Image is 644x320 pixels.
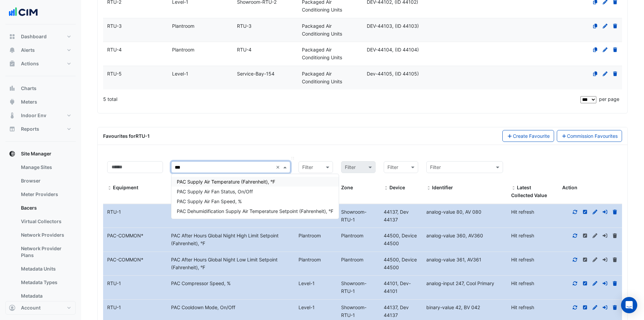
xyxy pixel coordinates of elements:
[9,85,16,92] app-icon: Charts
[384,304,409,318] span: BACnet ID: 44137, Name: Dev 44137
[107,71,122,77] span: RTU-5
[177,208,333,214] span: PAC Dehumidification Supply Air Temperature Setpoint (Fahrenheit)
[167,232,294,248] div: PAC After Hours Global Night High Limit Setpoint (Fahrenheit), °F
[167,280,294,287] div: PAC Compressor Speed, %
[337,256,380,264] div: Plantroom
[426,186,431,191] span: Identifier
[572,257,578,262] a: Refresh
[599,96,619,102] span: per page
[103,91,579,108] div: 5 total
[592,23,598,29] a: Clone Equipment
[602,280,608,286] a: Move to different equipment
[113,185,138,190] span: Equipment
[557,130,622,142] a: Commission Favourites
[16,161,76,174] a: Manage Sites
[511,304,534,310] span: Hit refresh
[384,280,411,294] span: BACnet ID: 44101, Name: Dev-44101
[612,23,618,29] a: Delete
[426,257,481,262] span: Identifier: analog-value 361, Name: AV361
[592,257,598,262] a: Cannot alter a favourite belonging to a related equipment
[511,233,534,238] span: Hit refresh
[5,43,76,57] button: Alerts
[572,209,578,215] a: Refresh
[16,276,76,289] a: Metadata Types
[294,256,337,264] div: Plantroom
[177,179,275,185] span: PAC Supply Air Temperature (Fahrenheit)
[107,23,122,29] span: RTU-3
[302,71,342,84] span: Packaged Air Conditioning Units
[172,71,188,77] span: Level-1
[592,47,598,52] a: Clone Equipment
[294,232,337,240] div: Plantroom
[337,161,380,173] div: Please select Filter first
[21,150,51,157] span: Site Manager
[9,60,16,67] app-icon: Actions
[5,109,76,122] button: Indoor Env
[337,208,380,224] div: Showroom-RTU-1
[592,71,598,77] a: Clone Equipment
[9,33,16,40] app-icon: Dashboard
[276,164,282,171] span: Clear
[612,233,618,238] a: Cannot alter a favourite belonging to a related equipment
[237,71,275,77] span: Service-Bay-154
[9,112,16,119] app-icon: Indoor Env
[21,47,35,54] span: Alerts
[511,257,534,262] span: Hit refresh
[103,232,167,240] div: PAC-COMMON
[16,242,76,262] a: Network Provider Plans
[5,57,76,70] button: Actions
[602,47,608,52] a: Edit
[592,209,598,215] a: Full Edit
[21,112,46,119] span: Indoor Env
[107,186,112,191] span: Equipment
[103,132,150,140] div: Favourites
[5,147,76,161] button: Site Manager
[502,130,554,142] button: Create Favourite
[177,189,253,194] span: PAC Supply Air Fan Status
[337,280,380,295] div: Showroom-RTU-1
[384,257,417,270] span: BACnet ID: 44500, Name: Device 44500
[511,280,534,286] span: Hit refresh
[426,209,481,215] span: Identifier: analog-value 80, Name: AV 080
[389,185,405,190] span: Device
[384,233,417,246] span: BACnet ID: 44500, Name: Device 44500
[337,304,380,319] div: Showroom-RTU-1
[511,209,534,215] span: Hit refresh
[167,256,294,272] div: PAC After Hours Global Night Low Limit Setpoint (Fahrenheit), °F
[302,23,342,37] span: Packaged Air Conditioning Units
[426,233,483,238] span: Identifier: analog-value 360, Name: AV360
[171,174,339,219] ng-dropdown-panel: Options list
[426,304,480,310] span: Identifier: binary-value 42, Name: BV 042
[21,85,37,92] span: Charts
[5,30,76,43] button: Dashboard
[5,301,76,315] button: Account
[21,126,39,132] span: Reports
[167,208,294,216] div: PAC After Hours Enable (MSV), N/A
[16,289,76,303] a: Metadata
[172,23,194,29] span: Plantroom
[582,209,588,215] a: Inline Edit
[612,257,618,262] a: Cannot alter a favourite belonging to a related equipment
[367,47,419,52] span: DEV-44104, (ID 44104)
[21,99,37,105] span: Meters
[172,47,194,52] span: Plantroom
[612,304,618,310] a: Delete
[572,280,578,286] a: Refresh
[103,256,167,264] div: PAC-COMMON
[129,133,150,139] span: for
[572,304,578,310] a: Refresh
[16,188,76,201] a: Meter Providers
[107,47,122,52] span: RTU-4
[302,47,342,60] span: Packaged Air Conditioning Units
[612,209,618,215] a: Delete
[592,233,598,238] a: Cannot alter a favourite belonging to a related equipment
[367,71,419,77] span: Dev-44105, (ID 44105)
[8,5,39,19] img: Company Logo
[341,185,353,190] span: Zone
[5,82,76,95] button: Charts
[602,209,608,215] a: Move to different equipment
[21,60,39,67] span: Actions
[582,233,588,238] a: Cannot alter a favourite belonging to a related equipment
[602,257,608,262] a: Cannot alter a favourite belonging to a related equipment
[16,262,76,276] a: Metadata Units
